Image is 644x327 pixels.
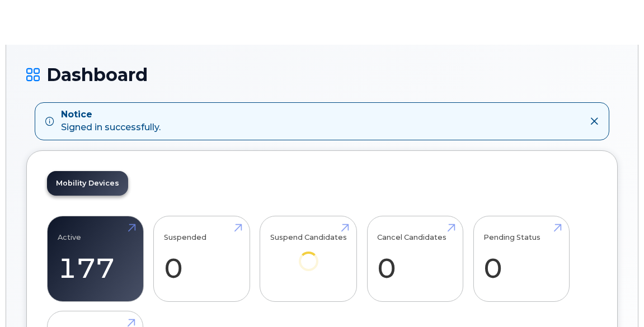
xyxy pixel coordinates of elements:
h1: Dashboard [26,65,618,84]
a: Pending Status 0 [483,222,559,296]
a: Suspend Candidates [270,222,347,286]
strong: Notice [61,108,161,121]
a: Suspended 0 [164,222,239,296]
a: Active 177 [58,222,133,296]
a: Cancel Candidates 0 [377,222,453,296]
a: Mobility Devices [47,171,128,196]
div: Signed in successfully. [61,108,161,134]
